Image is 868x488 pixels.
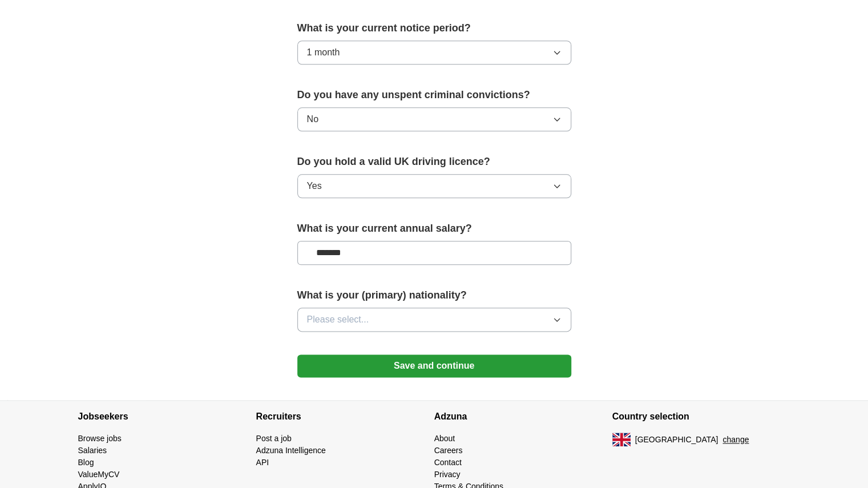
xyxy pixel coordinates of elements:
[612,433,631,446] img: UK flag
[256,434,292,443] a: Post a job
[297,154,571,170] label: Do you hold a valid UK driving licence?
[307,179,322,193] span: Yes
[297,174,571,198] button: Yes
[297,288,571,303] label: What is your (primary) nationality?
[256,458,269,467] a: API
[434,446,463,455] a: Careers
[297,221,571,236] label: What is your current annual salary?
[78,446,107,455] a: Salaries
[635,434,718,446] span: [GEOGRAPHIC_DATA]
[722,434,749,446] button: change
[78,470,120,479] a: ValueMyCV
[297,107,571,131] button: No
[612,401,790,433] h4: Country selection
[434,470,461,479] a: Privacy
[297,41,571,64] button: 1 month
[307,46,340,59] span: 1 month
[297,87,571,103] label: Do you have any unspent criminal convictions?
[434,434,455,443] a: About
[78,458,94,467] a: Blog
[297,308,571,332] button: Please select...
[307,313,369,326] span: Please select...
[434,458,462,467] a: Contact
[78,434,122,443] a: Browse jobs
[307,112,318,126] span: No
[297,21,571,36] label: What is your current notice period?
[297,354,571,377] button: Save and continue
[256,446,326,455] a: Adzuna Intelligence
